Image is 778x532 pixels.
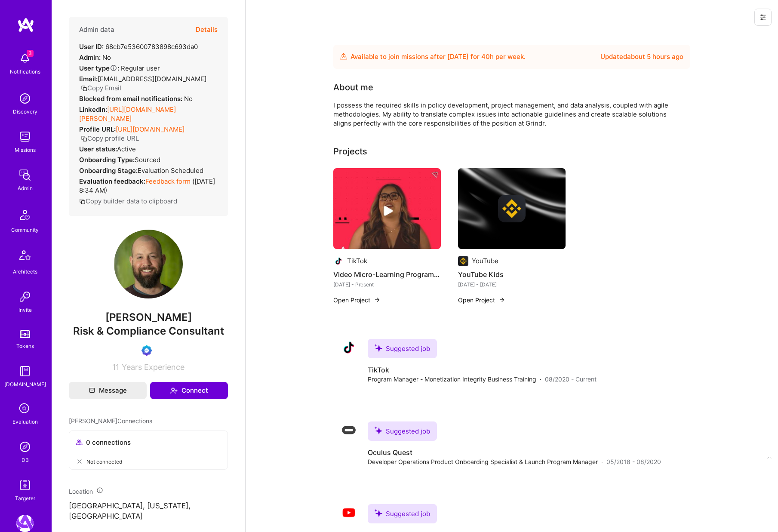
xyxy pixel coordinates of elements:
[79,53,101,62] strong: Admin:
[79,105,107,114] strong: LinkedIn:
[12,417,38,426] div: Evaluation
[4,380,46,389] div: [DOMAIN_NAME]
[15,494,35,503] div: Targeter
[13,107,37,116] div: Discovery
[340,339,357,356] img: Company logo
[10,67,40,76] div: Notifications
[79,64,160,73] div: Regular user
[13,267,37,276] div: Architects
[79,156,135,164] strong: Onboarding Type:
[81,134,139,143] button: Copy profile URL
[79,95,184,103] strong: Blocked from email notifications:
[69,431,228,470] button: 0 connectionsNot connected
[79,145,117,153] strong: User status:
[79,75,98,83] strong: Email:
[16,438,34,455] img: Admin Search
[375,509,382,517] i: icon SuggestedTeams
[98,75,206,83] span: [EMAIL_ADDRESS][DOMAIN_NAME]
[333,168,441,249] img: Video Micro-Learning Program Development
[15,205,35,225] img: Community
[89,387,95,394] i: icon Mail
[351,52,526,62] div: Available to join missions after [DATE] for h per week .
[81,135,87,142] i: icon Copy
[79,94,193,103] div: No
[79,64,119,72] strong: User type :
[333,295,381,304] button: Open Project
[498,296,505,303] img: arrow-right
[601,457,603,466] span: ·
[458,269,566,280] h4: YouTube Kids
[135,156,160,164] span: sourced
[16,515,34,532] img: A.Team: Leading A.Team's Marketing & DemandGen
[368,421,437,441] div: Suggested job
[73,325,224,337] span: Risk & Compliance Consultant
[333,269,441,280] h4: Video Micro-Learning Program Development
[333,81,373,94] div: About me
[545,375,597,384] span: 08/2020 - Current
[333,145,367,158] div: Projects
[18,184,33,193] div: Admin
[368,375,536,384] span: Program Manager - Monetization Integrity Business Training
[69,487,228,496] div: Location
[375,427,382,434] i: icon SuggestedTeams
[16,90,34,107] img: discovery
[86,438,131,447] span: 0 connections
[76,439,83,446] i: icon Collaborator
[138,166,203,175] span: Evaluation Scheduled
[14,515,36,532] a: A.Team: Leading A.Team's Marketing & DemandGen
[114,230,183,298] img: User Avatar
[79,197,177,206] button: Copy builder data to clipboard
[333,280,441,289] div: [DATE] - Present
[333,101,677,128] div: I possess the required skills in policy development, project management, and data analysis, coupl...
[16,288,34,305] img: Invite
[69,382,147,399] button: Message
[16,50,34,67] img: bell
[16,128,34,145] img: teamwork
[333,256,344,266] img: Company logo
[79,26,114,34] h4: Admin data
[374,296,381,303] img: arrow-right
[79,105,176,123] a: [URL][DOMAIN_NAME][PERSON_NAME]
[458,256,468,266] img: Company logo
[606,457,661,466] span: 05/2018 - 08/2020
[600,52,683,62] div: Updated about 5 hours ago
[79,42,198,51] div: 68cb7e53600783898c693da0
[76,458,83,465] i: icon CloseGray
[340,421,357,439] img: Company logo
[141,345,152,356] img: Evaluation Call Booked
[86,457,122,466] span: Not connected
[540,375,541,384] span: ·
[340,504,357,521] img: Company logo
[15,145,36,154] div: Missions
[116,125,185,133] a: [URL][DOMAIN_NAME]
[81,85,87,92] i: icon Copy
[368,448,661,457] h4: Oculus Quest
[79,177,145,185] strong: Evaluation feedback:
[458,295,505,304] button: Open Project
[79,125,116,133] strong: Profile URL:
[16,166,34,184] img: admin teamwork
[347,256,367,265] div: TikTok
[375,344,382,352] i: icon SuggestedTeams
[16,341,34,351] div: Tokens
[110,64,117,72] i: Help
[117,145,136,153] span: Active
[22,455,29,464] div: DB
[498,195,526,222] img: Company logo
[79,177,218,195] div: ( [DATE] 8:34 AM )
[69,311,228,324] span: [PERSON_NAME]
[79,53,111,62] div: No
[458,168,566,249] img: cover
[16,477,34,494] img: Skill Targeter
[368,365,597,375] h4: TikTok
[112,363,119,372] span: 11
[481,52,490,61] span: 40
[196,17,218,42] button: Details
[170,387,178,394] i: icon Connect
[69,501,228,522] p: [GEOGRAPHIC_DATA], [US_STATE], [GEOGRAPHIC_DATA]
[15,246,35,267] img: Architects
[18,305,32,314] div: Invite
[122,363,185,372] span: Years Experience
[69,416,152,425] span: [PERSON_NAME] Connections
[368,504,437,523] div: Suggested job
